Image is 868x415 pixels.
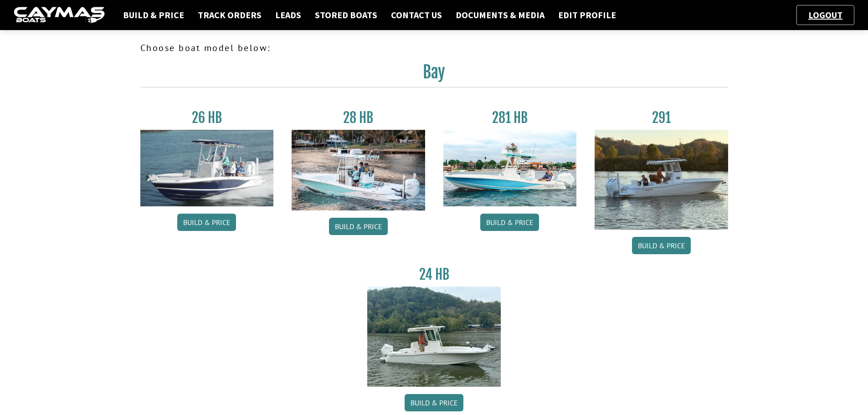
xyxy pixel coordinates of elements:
a: Logout [804,9,847,20]
a: Build & Price [177,214,236,231]
h3: 281 HB [443,109,577,126]
img: 28_hb_thumbnail_for_caymas_connect.jpg [292,130,425,210]
a: Leads [271,9,306,21]
a: Build & Price [480,214,539,231]
h3: 26 HB [140,109,274,126]
a: Build & Price [329,218,388,235]
a: Stored Boats [310,9,382,21]
h2: Bay [140,62,728,87]
h3: 28 HB [292,109,425,126]
a: Track Orders [193,9,266,21]
a: Documents & Media [451,9,549,21]
a: Build & Price [405,394,463,411]
img: caymas-dealer-connect-2ed40d3bc7270c1d8d7ffb4b79bf05adc795679939227970def78ec6f6c03838.gif [14,7,105,24]
img: 28-hb-twin.jpg [443,130,577,206]
p: Choose boat model below: [140,41,728,55]
img: 26_new_photo_resized.jpg [140,130,274,206]
h3: 291 [595,109,728,126]
a: Contact Us [386,9,447,21]
img: 291_Thumbnail.jpg [595,130,728,230]
a: Build & Price [118,9,189,21]
h3: 24 HB [367,266,501,283]
a: Edit Profile [554,9,621,21]
img: 24_HB_thumbnail.jpg [367,287,501,386]
a: Build & Price [632,237,691,254]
